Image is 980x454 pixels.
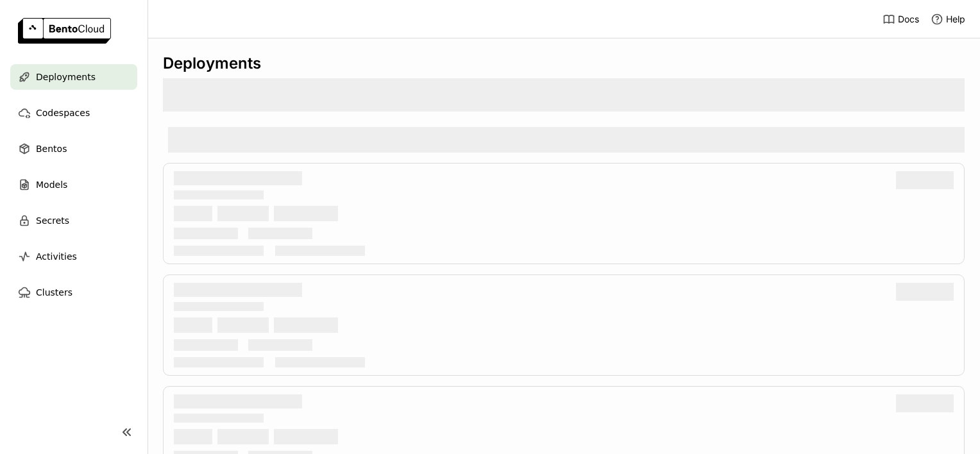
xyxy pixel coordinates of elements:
[163,54,965,73] div: Deployments
[36,285,72,300] span: Clusters
[36,141,67,156] span: Bentos
[883,13,919,26] a: Docs
[898,13,919,25] span: Docs
[10,280,137,305] a: Clusters
[10,136,137,162] a: Bentos
[10,172,137,198] a: Models
[10,244,137,269] a: Activities
[36,105,90,121] span: Codespaces
[10,208,137,233] a: Secrets
[36,213,69,228] span: Secrets
[946,13,965,25] span: Help
[36,69,96,85] span: Deployments
[18,18,111,44] img: logo
[931,13,965,26] div: Help
[36,249,77,264] span: Activities
[36,177,67,192] span: Models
